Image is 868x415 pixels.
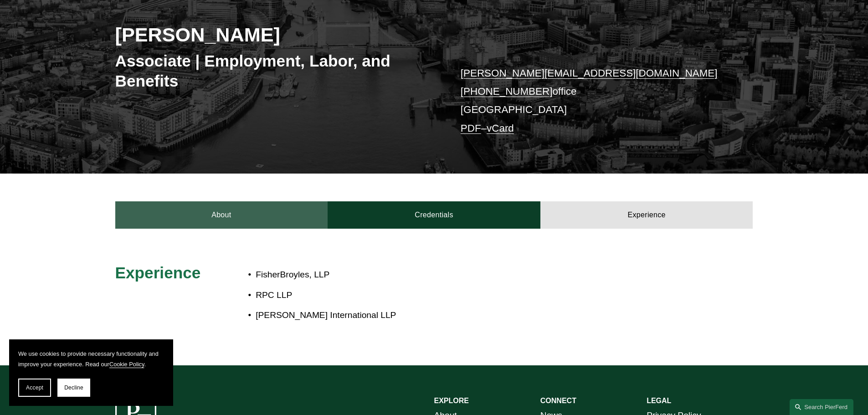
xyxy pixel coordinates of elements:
h2: [PERSON_NAME] [115,23,434,46]
span: Experience [115,264,201,282]
a: Cookie Policy [109,361,144,368]
span: Decline [64,384,83,391]
a: [PERSON_NAME][EMAIL_ADDRESS][DOMAIN_NAME] [461,67,718,79]
strong: LEGAL [647,397,671,405]
a: About [115,201,328,229]
a: Experience [540,201,753,229]
strong: EXPLORE [434,397,469,405]
p: FisherBroyles, LLP [256,267,673,283]
button: Accept [18,379,51,397]
p: We use cookies to provide necessary functionality and improve your experience. Read our . [18,348,164,369]
a: Credentials [328,201,540,229]
p: RPC LLP [256,287,673,303]
span: Accept [26,384,43,391]
p: office [GEOGRAPHIC_DATA] – [461,64,726,138]
section: Cookie banner [9,339,173,406]
a: [PHONE_NUMBER] [461,86,553,97]
a: vCard [487,123,514,134]
button: Decline [57,379,90,397]
p: [PERSON_NAME] International LLP [256,307,673,323]
a: PDF [461,123,481,134]
h3: Associate | Employment, Labor, and Benefits [115,51,434,91]
strong: CONNECT [540,397,576,405]
a: Search this site [790,399,853,415]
